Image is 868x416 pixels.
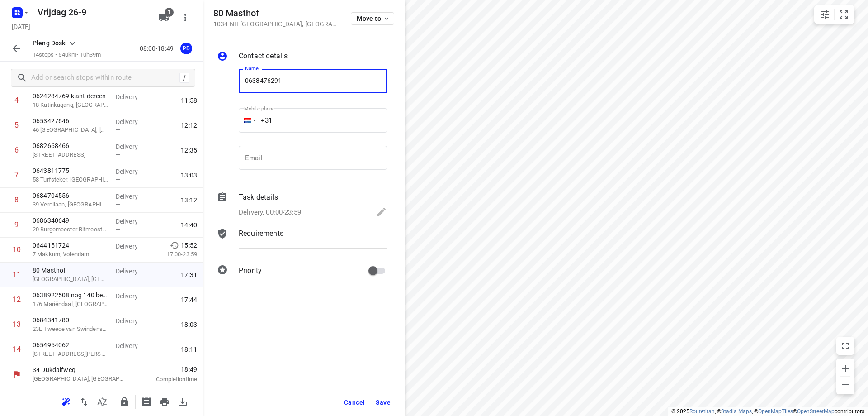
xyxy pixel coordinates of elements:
[33,141,108,150] p: 0682668466
[376,399,391,406] span: Save
[31,71,179,85] input: Add or search stops within route
[165,8,174,17] span: 1
[13,320,21,329] div: 13
[351,12,394,25] button: Move to
[814,5,854,24] div: small contained button group
[33,340,108,349] p: 0654954062
[33,150,108,159] p: [STREET_ADDRESS]
[181,241,197,250] span: 15:52
[33,175,108,184] p: 58 Turfsteker, Nieuw-Vennep
[376,206,387,217] svg: Edit
[33,125,108,134] p: 46 Madernarode, Zoetermeer
[33,100,108,110] p: 18 Katinkagang, Zoetermeer
[116,350,120,357] span: —
[181,121,197,130] span: 12:12
[33,200,108,209] p: 39 Verdilaan, Nieuw-Vennep
[33,316,108,325] p: 0684341780
[116,176,120,183] span: —
[14,146,19,154] div: 6
[181,196,197,205] span: 13:12
[835,5,853,24] button: Fit zoom
[239,108,387,133] input: 1 (702) 123-4567
[181,220,197,230] span: 14:40
[816,5,834,24] button: Map settings
[13,345,21,354] div: 14
[217,192,387,219] div: Task detailsDelivery, 00:00-23:59
[357,15,390,22] span: Move to
[671,408,864,415] li: © 2025 , © , © © contributors
[14,171,19,179] div: 7
[177,44,195,53] span: Assigned to Pleng Doski
[116,301,120,307] span: —
[116,242,149,251] p: Delivery
[33,365,127,374] p: 34 Dukdalfweg
[14,220,19,229] div: 9
[155,9,173,27] button: 1
[140,44,177,53] p: 08:00-18:49
[33,38,67,48] p: Pleng Doski
[33,225,108,234] p: 20 Burgemeester Ritmeesterweg, Den Helder
[179,73,189,83] div: /
[689,408,715,415] a: Routetitan
[116,325,120,332] span: —
[33,325,108,334] p: 23E Tweede van Swindenstraat, Amsterdam
[181,96,197,105] span: 11:58
[239,228,283,239] p: Requirements
[33,116,108,125] p: 0653427646
[181,295,197,304] span: 17:44
[13,270,21,279] div: 11
[176,9,194,27] button: More
[372,394,394,411] button: Save
[116,201,120,208] span: —
[116,217,149,226] p: Delivery
[33,51,101,59] p: 14 stops • 540km • 10h39m
[137,365,197,374] span: 18:49
[721,408,752,415] a: Stadia Maps
[217,51,387,63] div: Contact details
[244,106,275,111] label: Mobile phone
[177,39,195,57] button: PD
[181,345,197,354] span: 18:11
[33,374,127,383] p: [GEOGRAPHIC_DATA], [GEOGRAPHIC_DATA]
[57,397,75,406] span: Reoptimize route
[116,251,120,258] span: —
[14,96,19,105] div: 4
[14,121,19,129] div: 5
[116,316,149,325] p: Delivery
[116,92,149,101] p: Delivery
[116,167,149,176] p: Delivery
[239,108,256,133] div: Netherlands: + 31
[181,146,197,155] span: 12:35
[33,349,108,359] p: [STREET_ADDRESS][PERSON_NAME]
[13,295,21,304] div: 12
[116,126,120,133] span: —
[33,300,108,309] p: 176 Mariëndaal, [GEOGRAPHIC_DATA]
[14,196,19,204] div: 8
[33,250,108,259] p: 7 Makkum, Volendam
[239,192,278,203] p: Task details
[33,275,108,284] p: [GEOGRAPHIC_DATA], [GEOGRAPHIC_DATA]
[116,276,120,282] span: —
[137,397,156,406] span: Print shipping labels
[116,226,120,233] span: —
[180,43,192,54] div: PD
[213,20,340,28] p: 1034 NH [GEOGRAPHIC_DATA] , [GEOGRAPHIC_DATA]
[93,397,111,406] span: Sort by time window
[116,117,149,126] p: Delivery
[340,394,368,411] button: Cancel
[116,142,149,151] p: Delivery
[344,399,365,406] span: Cancel
[797,408,835,415] a: OpenStreetMap
[115,393,133,411] button: Lock route
[33,266,108,275] p: 80 Masthof
[137,375,197,384] p: Completion time
[213,8,340,19] h5: 80 Masthof
[33,216,108,225] p: 0686340649
[181,171,197,180] span: 13:03
[33,91,108,100] p: 0624284769 klant dereen
[239,207,301,218] p: Delivery, 00:00-23:59
[13,245,21,254] div: 10
[116,292,149,301] p: Delivery
[170,241,179,250] svg: Early
[181,320,197,329] span: 18:03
